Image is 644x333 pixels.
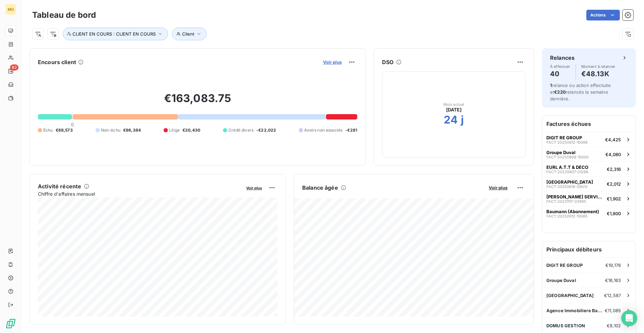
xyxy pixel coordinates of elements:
[542,116,636,132] h6: Factures échues
[546,214,588,218] span: FACT-20250912-10085
[546,199,586,203] span: FACT-20231117-03965
[542,161,636,176] button: EURL A.T.T & DECOFACT-20220607-01296€2,316
[542,176,636,191] button: [GEOGRAPHIC_DATA]FACT-20250618-09012€2,012
[546,185,588,189] span: FACT-20250618-09012
[172,28,207,40] button: Client
[542,132,636,147] button: DIGIT RE GROUPFACT-20250912-10088€4,425
[38,182,81,190] h6: Activité récente
[550,83,611,101] span: relance ou action effectuée et relancés la semaine dernière.
[487,185,509,191] button: Voir plus
[546,263,583,268] span: DIGIT RE GROUP
[345,127,357,133] span: -€281
[443,102,465,106] span: Mois actuel
[550,54,575,62] h6: Relances
[43,127,53,133] span: Échu
[246,186,262,190] span: Voir plus
[71,122,74,127] span: 0
[604,293,621,298] span: €12,587
[302,184,338,192] h6: Balance âgée
[323,59,342,65] span: Voir plus
[605,308,621,313] span: €11,085
[461,113,464,127] h2: j
[621,310,637,326] div: Open Intercom Messenger
[542,241,636,257] h6: Principaux débiteurs
[446,106,462,113] span: [DATE]
[63,28,168,40] button: CLIENT EN COURS : CLIENT EN COURS
[546,135,582,140] span: DIGIT RE GROUP
[123,127,141,133] span: €96,384
[581,68,615,79] h4: €48.13K
[38,190,241,197] span: Chiffre d'affaires mensuel
[444,113,458,127] h2: 24
[554,89,566,95] span: €220
[38,58,76,66] h6: Encours client
[182,31,194,37] span: Client
[10,64,18,70] span: 82
[546,164,588,170] span: EURL A.T.T & DECO
[607,181,621,187] span: €2,012
[607,196,621,201] span: €1,902
[5,318,16,329] img: Logo LeanPay
[550,83,552,88] span: 1
[546,194,604,199] span: [PERSON_NAME] SERVICES
[32,9,96,21] h3: Tableau de bord
[5,4,16,15] div: MO
[607,211,621,216] span: €1,800
[182,127,200,133] span: €20,430
[546,209,599,214] span: Baumann (Abonnement)
[244,185,264,191] button: Voir plus
[228,127,254,133] span: Crédit divers
[169,127,180,133] span: Litige
[101,127,120,133] span: Non-échu
[546,179,593,185] span: [GEOGRAPHIC_DATA]
[581,64,615,68] span: Montant à relancer
[489,185,507,190] span: Voir plus
[550,68,570,79] h4: 40
[382,58,393,66] h6: DSO
[72,31,156,37] span: CLIENT EN COURS : CLIENT EN COURS
[607,166,621,172] span: €2,316
[546,278,576,283] span: Groupe Duval
[256,127,276,133] span: -€22,022
[304,127,342,133] span: Avoirs non associés
[605,152,621,157] span: €4,080
[542,191,636,206] button: [PERSON_NAME] SERVICESFACT-20231117-03965€1,902
[546,293,594,298] span: [GEOGRAPHIC_DATA]
[607,323,621,328] span: €8,102
[546,323,585,328] span: DOMUS GESTION
[546,170,588,174] span: FACT-20220607-01296
[542,206,636,221] button: Baumann (Abonnement)FACT-20250912-10085€1,800
[321,59,344,65] button: Voir plus
[546,155,589,159] span: FACT-20250909-10000
[605,137,621,142] span: €4,425
[605,263,621,268] span: €19,176
[586,10,620,20] button: Actions
[605,278,621,283] span: €18,163
[542,147,636,161] button: Groupe DuvalFACT-20250909-10000€4,080
[546,150,576,155] span: Groupe Duval
[550,64,570,68] span: À effectuer
[546,140,588,144] span: FACT-20250912-10088
[38,92,357,112] h2: €163,083.75
[546,308,605,313] span: Agence Immobiliere Baumann
[56,127,73,133] span: €68,573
